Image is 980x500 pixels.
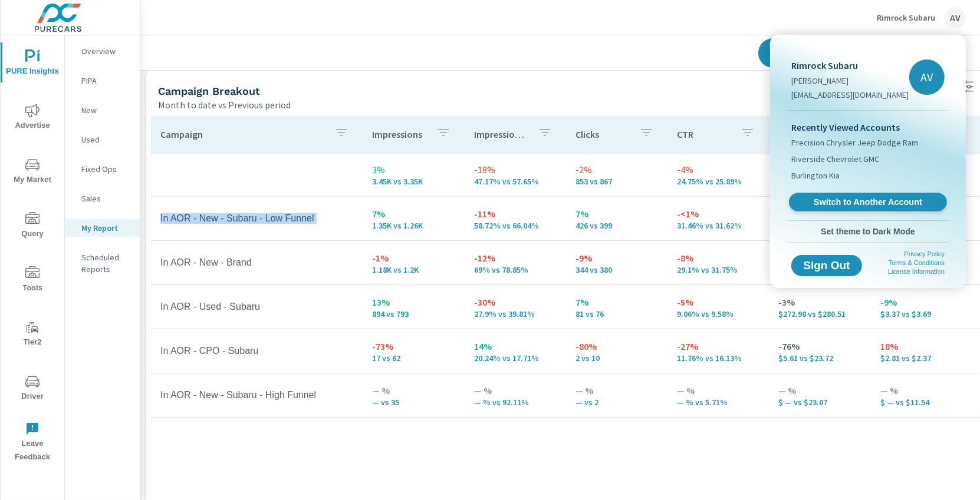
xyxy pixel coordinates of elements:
[791,75,909,87] p: [PERSON_NAME]
[909,59,945,95] div: AV
[791,58,909,72] p: Rimrock Subaru
[888,268,945,275] a: License Information
[905,250,945,257] a: Privacy Policy
[787,221,949,242] button: Set theme to Dark Mode
[795,197,940,208] span: Switch to Another Account
[791,226,945,237] span: Set theme to Dark Mode
[791,89,909,101] p: [EMAIL_ADDRESS][DOMAIN_NAME]
[791,255,862,276] button: Sign Out
[789,193,947,211] a: Switch to Another Account
[791,153,879,165] span: Riverside Chevrolet GMC
[791,170,840,181] span: Burlington Kia
[801,260,853,271] span: Sign Out
[791,120,945,134] p: Recently Viewed Accounts
[889,259,945,266] a: Terms & Conditions
[791,137,918,148] span: Precision Chrysler Jeep Dodge Ram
